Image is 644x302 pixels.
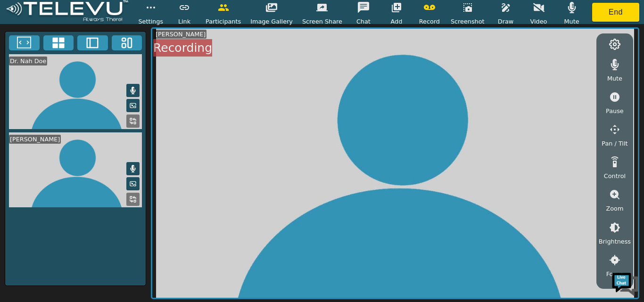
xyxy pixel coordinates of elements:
[250,17,293,26] span: Image Gallery
[126,114,140,128] button: Replace Feed
[419,17,440,26] span: Record
[564,17,579,26] span: Mute
[391,17,403,26] span: Add
[153,39,212,57] div: Recording
[602,139,627,148] span: Pan / Tilt
[5,202,180,235] textarea: Type your message and hit 'Enter'
[49,49,158,62] div: Chat with us now
[9,57,47,65] div: Dr. Nah Doe
[155,30,206,39] div: [PERSON_NAME]
[77,35,108,50] button: Two Window Medium
[592,3,639,22] button: End
[126,193,140,206] button: Replace Feed
[606,106,624,115] span: Pause
[178,17,190,26] span: Link
[155,5,177,27] div: Minimize live chat window
[606,204,623,213] span: Zoom
[356,17,371,26] span: Chat
[16,44,40,67] img: d_736959983_company_1615157101543_736959983
[126,162,140,175] button: Mute
[126,84,140,97] button: Mute
[9,135,61,144] div: [PERSON_NAME]
[530,17,547,26] span: Video
[126,99,140,112] button: Picture in Picture
[607,74,622,83] span: Mute
[43,35,74,50] button: 4x4
[611,269,639,297] img: Chat Widget
[55,91,130,186] span: We're online!
[126,177,140,190] button: Picture in Picture
[451,17,485,26] span: Screenshot
[206,17,241,26] span: Participants
[138,17,163,26] span: Settings
[599,237,631,246] span: Brightness
[498,17,513,26] span: Draw
[112,35,142,50] button: Three Window Medium
[302,17,342,26] span: Screen Share
[606,269,624,278] span: Focus
[9,35,40,50] button: Fullscreen
[604,171,626,180] span: Control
